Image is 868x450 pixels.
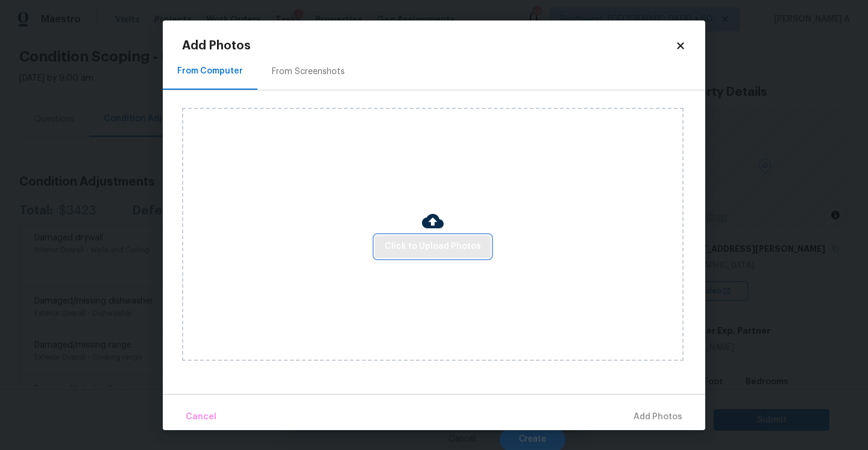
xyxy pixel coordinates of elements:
button: Click to Upload Photos [375,236,491,258]
span: Click to Upload Photos [385,239,481,254]
div: From Computer [177,65,243,77]
img: Cloud Upload Icon [422,210,444,232]
button: Cancel [181,404,221,430]
div: From Screenshots [272,66,345,78]
span: Cancel [186,410,216,425]
h2: Add Photos [182,40,675,52]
